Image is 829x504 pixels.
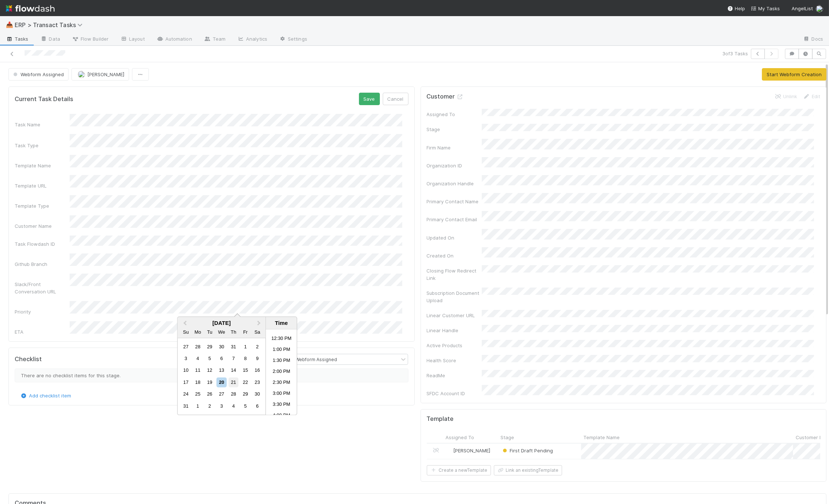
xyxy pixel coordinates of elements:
div: Task Type [15,142,70,149]
a: Layout [114,34,151,45]
img: avatar_ef15843f-6fde-4057-917e-3fb236f438ca.png [78,71,85,78]
li: 3:00 PM [266,389,297,400]
div: Choose Sunday, August 31st, 2025 [181,401,191,411]
div: Template Type [15,202,70,210]
div: Saturday [252,327,262,337]
span: [PERSON_NAME] [454,448,491,453]
span: AngelList [792,5,813,11]
h5: Current Task Details [15,96,73,103]
div: Choose Monday, August 11th, 2025 [193,366,203,375]
div: Choose Monday, July 28th, 2025 [193,342,203,352]
div: Task Name [15,121,70,128]
div: Choose Wednesday, August 27th, 2025 [217,389,227,399]
div: Choose Thursday, July 31st, 2025 [228,342,238,352]
div: Choose Friday, August 15th, 2025 [241,366,250,375]
div: Choose Tuesday, September 2nd, 2025 [205,401,214,411]
div: Sunday [181,327,191,337]
div: Choose Wednesday, August 20th, 2025 [217,377,227,387]
span: Flow Builder [72,35,109,42]
a: My Tasks [751,5,780,12]
a: Analytics [231,34,273,45]
div: Firm Name [427,144,482,151]
div: Choose Thursday, August 7th, 2025 [228,353,238,363]
div: Active Products [427,342,482,349]
div: Friday [241,327,250,337]
img: logo-inverted-e16ddd16eac7371096b0.svg [6,2,55,15]
div: Customer Name [15,222,70,230]
div: [DATE] [177,320,265,326]
li: 12:30 PM [266,334,297,345]
div: Choose Saturday, August 23rd, 2025 [252,377,262,387]
span: Template Name [583,434,620,441]
div: ReadMe [427,372,482,379]
li: 1:30 PM [266,356,297,367]
div: Choose Wednesday, August 13th, 2025 [217,366,227,375]
span: Assigned To [445,434,474,441]
div: Choose Date and Time [177,316,297,415]
h5: Template [427,415,454,423]
a: Automation [151,34,198,45]
button: Create a newTemplate [427,465,491,475]
li: 3:30 PM [266,400,297,411]
div: Choose Saturday, August 2nd, 2025 [252,342,262,352]
div: Priority [15,308,70,315]
button: Cancel [383,93,408,105]
div: Choose Friday, August 1st, 2025 [241,342,250,352]
a: Add checklist item [20,393,71,399]
div: Choose Thursday, August 21st, 2025 [228,377,238,387]
div: Created On [427,252,482,259]
div: Monday [193,327,203,337]
div: Choose Thursday, September 4th, 2025 [228,401,238,411]
div: Choose Saturday, August 9th, 2025 [252,353,262,363]
a: Settings [273,34,313,45]
a: Data [34,34,66,45]
div: Choose Friday, September 5th, 2025 [241,401,250,411]
div: Health Score [427,357,482,364]
div: Choose Tuesday, August 19th, 2025 [205,377,214,387]
div: First Draft Pending [501,447,553,454]
a: Edit [803,93,820,99]
span: Tasks [6,35,29,42]
span: First Draft Pending [501,448,553,453]
div: Wednesday [217,327,227,337]
div: Choose Tuesday, August 12th, 2025 [205,366,214,375]
span: [PERSON_NAME] [87,71,124,77]
div: Choose Wednesday, August 6th, 2025 [217,353,227,363]
div: Choose Saturday, September 6th, 2025 [252,401,262,411]
a: Unlink [774,93,797,99]
span: Webform Assigned [12,71,64,77]
div: Choose Tuesday, August 26th, 2025 [205,389,214,399]
img: avatar_ef15843f-6fde-4057-917e-3fb236f438ca.png [816,5,823,12]
button: [PERSON_NAME] [71,68,129,81]
button: Webform Assigned [8,68,69,81]
button: Save [359,93,380,105]
div: Organization ID [427,162,482,169]
div: There are no checklist items for this stage. [15,368,408,382]
div: Slack/Front Conversation URL [15,281,70,295]
div: Primary Contact Name [427,198,482,205]
div: [PERSON_NAME] [446,447,491,454]
div: Thursday [228,327,238,337]
img: avatar_ef15843f-6fde-4057-917e-3fb236f438ca.png [447,448,452,453]
a: Docs [797,34,829,45]
div: Organization Handle [427,180,482,187]
ul: Time [266,329,297,415]
div: Choose Friday, August 22nd, 2025 [241,377,250,387]
div: Choose Sunday, July 27th, 2025 [181,342,191,352]
button: Next Month [254,318,265,329]
li: 4:00 PM [266,411,297,422]
div: Primary Contact Email [427,216,482,223]
button: Link an existingTemplate [494,465,562,475]
a: Team [198,34,231,45]
span: Stage [500,434,514,441]
span: ERP > Transact Tasks [15,21,86,29]
div: Choose Wednesday, September 3rd, 2025 [217,401,227,411]
div: Template Name [15,162,70,169]
button: Previous Month [178,318,190,329]
li: 2:00 PM [266,367,297,378]
button: Start Webform Creation [762,68,826,81]
div: Choose Thursday, August 28th, 2025 [228,389,238,399]
div: ETA [15,328,70,336]
div: Linear Customer URL [427,312,482,319]
div: Choose Sunday, August 24th, 2025 [181,389,191,399]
